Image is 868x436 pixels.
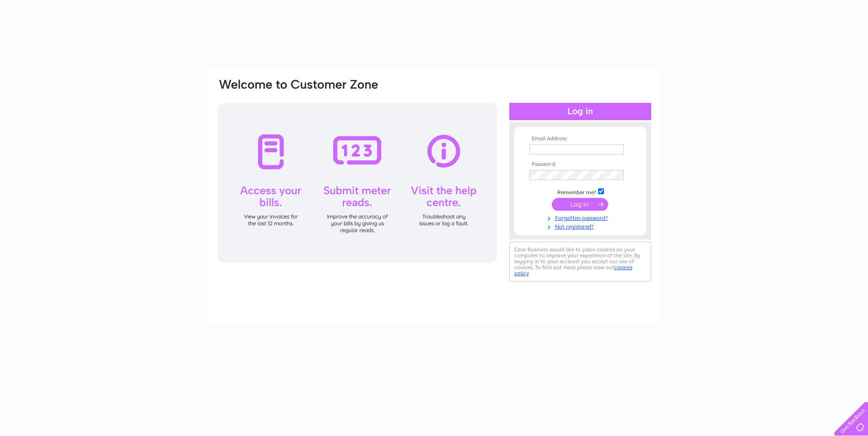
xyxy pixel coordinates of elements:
[527,161,633,168] th: Password:
[552,198,608,211] input: Submit
[527,187,633,196] td: Remember me?
[527,136,633,142] th: Email Address:
[529,213,633,222] a: Forgotten password?
[529,222,633,230] a: Not registered?
[509,242,651,282] div: Clear Business would like to place cookies on your computer to improve your experience of the sit...
[514,264,632,276] a: cookies policy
